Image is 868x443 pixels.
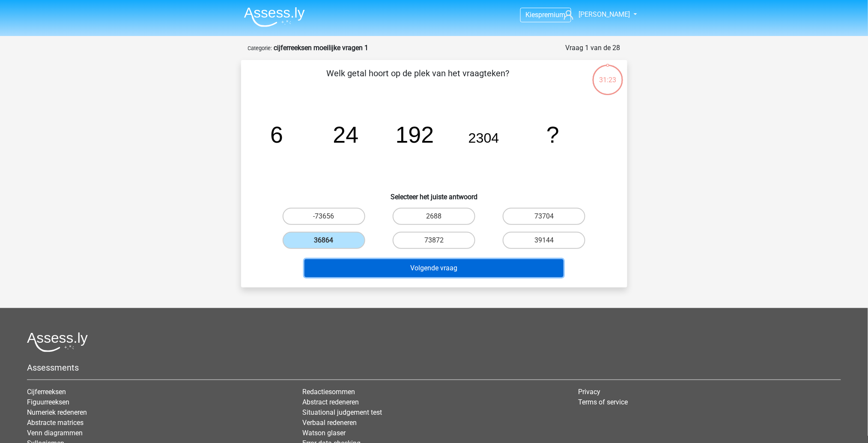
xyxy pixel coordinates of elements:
[561,9,631,20] a: [PERSON_NAME]
[283,232,365,249] label: 36864
[303,398,359,406] a: Abstract redeneren
[244,7,305,27] img: Assessly
[468,130,499,146] tspan: 2304
[393,208,475,225] label: 2688
[304,259,564,277] button: Volgende vraag
[503,208,585,225] label: 73704
[270,122,283,147] tspan: 6
[539,11,566,19] span: premium
[27,429,83,437] a: Venn diagrammen
[578,388,600,396] a: Privacy
[592,64,624,85] div: 31:23
[393,232,475,249] label: 73872
[503,232,585,249] label: 39144
[248,45,272,51] small: Categorie:
[255,67,582,93] p: Welk getal hoort op de plek van het vraagteken?
[27,388,66,396] a: Cijferreeksen
[274,44,369,52] strong: cijferreeksen moeilijke vragen 1
[579,10,630,18] span: [PERSON_NAME]
[303,429,346,437] a: Watson glaser
[27,332,88,352] img: Assessly logo
[546,122,559,147] tspan: ?
[303,388,355,396] a: Redactiesommen
[578,398,628,406] a: Terms of service
[283,208,365,225] label: -73656
[27,408,87,416] a: Numeriek redeneren
[566,43,620,53] div: Vraag 1 van de 28
[395,122,434,147] tspan: 192
[27,419,84,427] a: Abstracte matrices
[255,186,614,201] h6: Selecteer het juiste antwoord
[333,122,358,147] tspan: 24
[27,398,69,406] a: Figuurreeksen
[521,9,571,21] a: Kiespremium
[303,408,382,416] a: Situational judgement test
[27,362,841,373] h5: Assessments
[526,11,539,19] span: Kies
[303,419,357,427] a: Verbaal redeneren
